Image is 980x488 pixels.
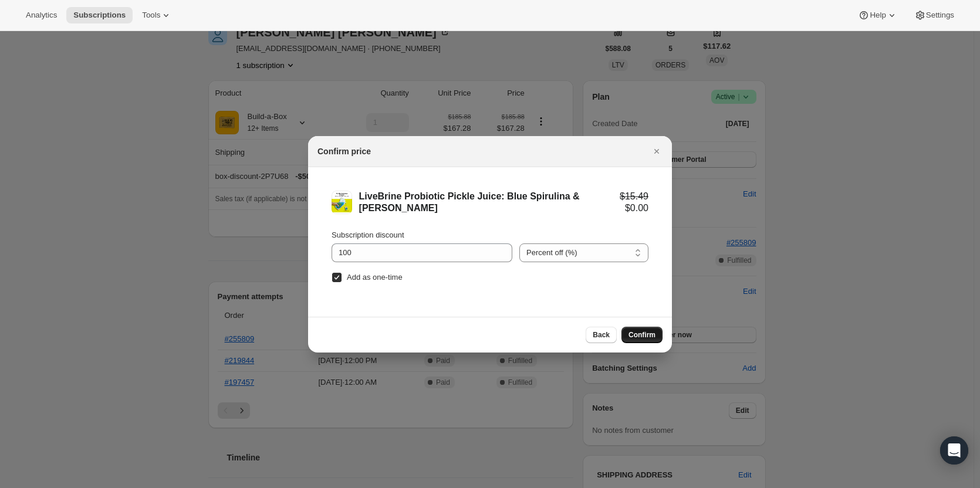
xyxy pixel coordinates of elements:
span: Analytics [26,11,57,20]
span: Confirm [628,330,655,340]
span: Subscription discount [332,231,404,239]
button: Close [648,143,665,160]
button: Subscriptions [66,7,133,23]
div: $15.49 [620,191,648,202]
span: Add as one-time [347,273,403,282]
button: Back [586,327,617,343]
span: Tools [142,11,160,20]
button: Tools [135,7,179,23]
h2: Confirm price [317,145,371,157]
button: Analytics [19,7,64,23]
span: Settings [926,11,954,20]
img: LiveBrine Probiotic Pickle Juice: Blue Spirulina & Lemon [332,192,352,212]
button: Confirm [621,327,663,343]
div: $0.00 [620,202,648,214]
span: Help [870,11,886,20]
button: Help [851,7,904,23]
span: Back [593,330,610,340]
div: Open Intercom Messenger [940,436,968,465]
span: Subscriptions [73,11,126,20]
button: Settings [907,7,961,23]
div: LiveBrine Probiotic Pickle Juice: Blue Spirulina & [PERSON_NAME] [359,191,620,214]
